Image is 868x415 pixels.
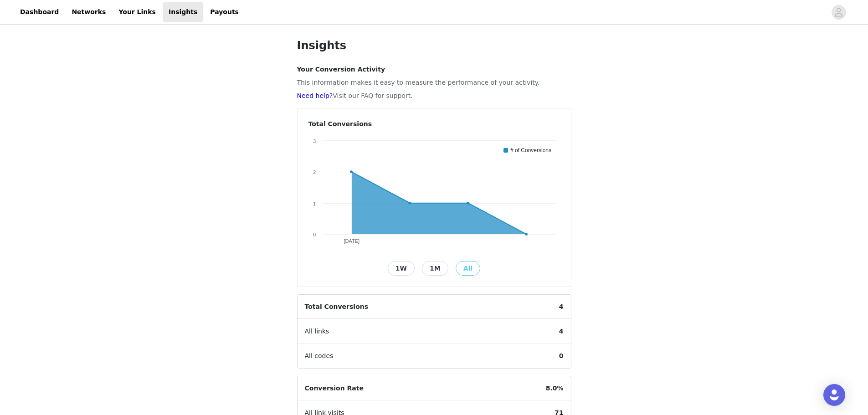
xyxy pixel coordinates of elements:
[297,78,571,87] p: This information makes it easy to measure the performance of your activity.
[313,169,315,175] text: 2
[313,138,315,144] text: 3
[344,238,360,244] text: [DATE]
[823,384,845,406] div: Open Intercom Messenger
[456,261,480,276] button: All
[113,2,161,22] a: Your Links
[552,344,571,368] span: 0
[308,119,560,129] h4: Total Conversions
[298,319,337,343] span: All links
[539,376,571,400] span: 8.0%
[297,92,333,99] a: Need help?
[313,232,315,237] text: 0
[297,37,571,54] h1: Insights
[313,201,315,206] text: 1
[388,261,415,276] button: 1W
[205,2,244,22] a: Payouts
[163,2,203,22] a: Insights
[834,5,843,20] div: avatar
[422,261,448,276] button: 1M
[66,2,111,22] a: Networks
[298,295,376,319] span: Total Conversions
[297,91,571,101] p: Visit our FAQ for support.
[510,147,551,154] text: # of Conversions
[15,2,64,22] a: Dashboard
[552,295,571,319] span: 4
[298,376,371,400] span: Conversion Rate
[297,65,571,74] h4: Your Conversion Activity
[552,319,571,343] span: 4
[298,344,341,368] span: All codes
